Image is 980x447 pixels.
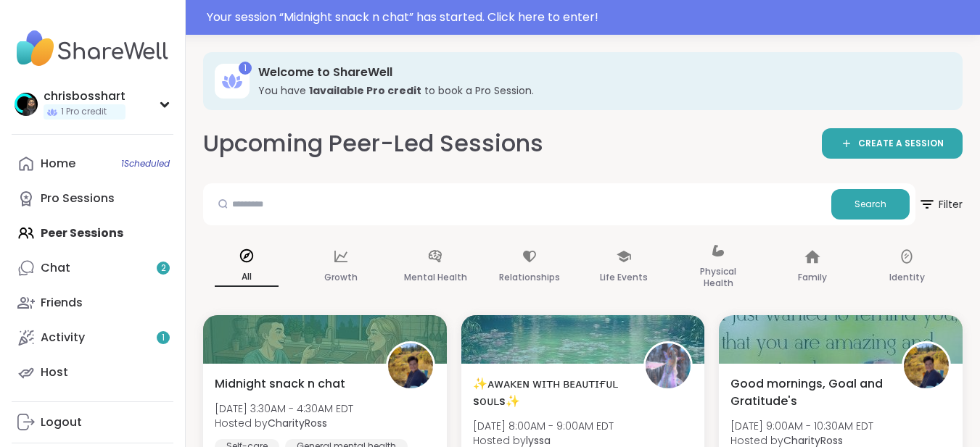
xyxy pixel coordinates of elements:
[889,269,925,286] p: Identity
[41,364,68,380] div: Host
[473,375,628,410] span: ✨ᴀᴡᴀᴋᴇɴ ᴡɪᴛʜ ʙᴇᴀᴜᴛɪғᴜʟ sᴏᴜʟs✨
[215,416,353,430] span: Hosted by
[239,62,252,75] div: 1
[268,416,327,430] b: CharityRoss
[12,251,173,285] a: Chat2
[730,419,873,433] span: [DATE] 9:00AM - 10:30AM EDT
[61,106,107,118] span: 1 Pro credit
[12,285,173,320] a: Friends
[600,269,648,286] p: Life Events
[918,187,963,222] span: Filter
[798,269,827,286] p: Family
[121,158,170,170] span: 1 Scheduled
[904,343,949,388] img: CharityRoss
[309,83,421,98] b: 1 available Pro credit
[388,343,433,388] img: CharityRoss
[12,355,173,390] a: Host
[258,83,942,98] h3: You have to book a Pro Session.
[730,375,886,410] span: Good mornings, Goal and Gratitude's
[473,419,614,433] span: [DATE] 8:00AM - 9:00AM EDT
[41,414,82,430] div: Logout
[41,330,85,346] div: Activity
[686,263,750,292] p: Physical Health
[646,343,691,388] img: lyssa
[324,269,358,286] p: Growth
[41,260,70,276] div: Chat
[499,269,560,286] p: Relationships
[215,401,353,416] span: [DATE] 3:30AM - 4:30AM EDT
[215,268,279,287] p: All
[258,64,942,80] h3: Welcome to ShareWell
[12,405,173,440] a: Logout
[858,138,944,150] span: CREATE A SESSION
[831,189,910,220] button: Search
[404,269,467,286] p: Mental Health
[203,128,543,160] h2: Upcoming Peer-Led Sessions
[162,332,165,344] span: 1
[215,375,345,393] span: Midnight snack n chat
[15,93,38,116] img: chrisbosshart
[44,88,125,104] div: chrisbosshart
[12,23,173,74] img: ShareWell Nav Logo
[12,320,173,355] a: Activity1
[41,191,115,206] div: Pro Sessions
[41,295,83,311] div: Friends
[207,9,971,26] div: Your session “ Midnight snack n chat ” has started. Click here to enter!
[161,262,166,275] span: 2
[855,198,886,211] span: Search
[12,146,173,181] a: Home1Scheduled
[12,181,173,216] a: Pro Sessions
[918,183,963,225] button: Filter
[41,156,75,172] div: Home
[822,128,963,159] a: CREATE A SESSION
